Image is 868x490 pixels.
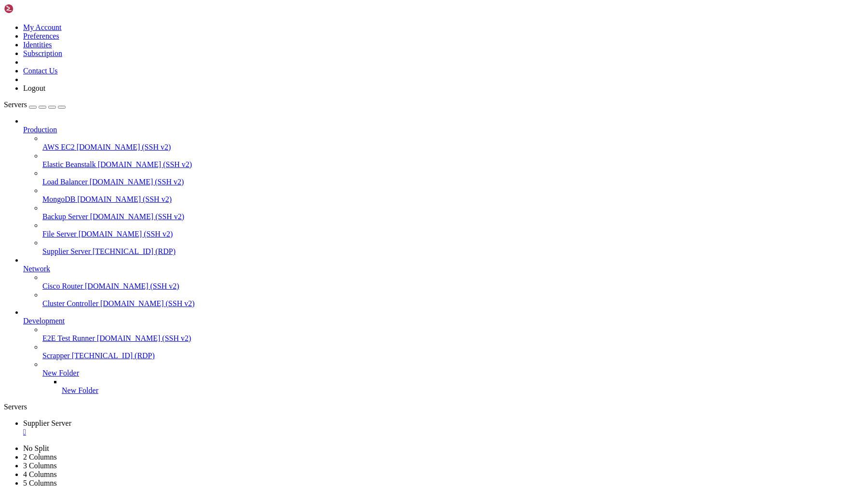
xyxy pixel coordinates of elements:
[42,160,96,168] span: Elastic Beanstalk
[42,282,83,290] span: Cisco Router
[23,41,52,49] a: Identities
[62,378,864,395] li: New Folder
[90,178,184,186] span: [DOMAIN_NAME] (SSH v2)
[23,49,62,57] a: Subscription
[42,273,864,291] li: Cisco Router [DOMAIN_NAME] (SSH v2)
[42,351,864,360] a: Scrapper [TECHNICAL_ID] (RDP)
[85,282,179,290] span: [DOMAIN_NAME] (SSH v2)
[23,256,864,308] li: Network
[4,4,59,14] img: Shellngn
[23,453,57,461] a: 2 Columns
[97,334,191,342] span: [DOMAIN_NAME] (SSH v2)
[42,143,864,152] a: AWS EC2 [DOMAIN_NAME] (SSH v2)
[42,247,91,255] span: Supplier Server
[72,351,155,360] span: [TECHNICAL_ID] (RDP)
[23,126,864,134] a: Production
[93,247,176,255] span: [TECHNICAL_ID] (RDP)
[62,386,98,394] span: New Folder
[98,160,192,168] span: [DOMAIN_NAME] (SSH v2)
[42,369,864,378] a: New Folder
[42,212,864,221] a: Backup Server [DOMAIN_NAME] (SSH v2)
[42,299,98,308] span: Cluster Controller
[42,299,864,308] a: Cluster Controller [DOMAIN_NAME] (SSH v2)
[42,369,79,377] span: New Folder
[100,299,195,308] span: [DOMAIN_NAME] (SSH v2)
[42,204,864,221] li: Backup Server [DOMAIN_NAME] (SSH v2)
[23,308,864,395] li: Development
[42,238,864,256] li: Supplier Server [TECHNICAL_ID] (RDP)
[23,470,57,478] a: 4 Columns
[4,100,66,109] a: Servers
[42,160,864,169] a: Elastic Beanstalk [DOMAIN_NAME] (SSH v2)
[23,23,62,31] a: My Account
[42,195,75,203] span: MongoDB
[23,479,57,487] a: 5 Columns
[90,212,185,221] span: [DOMAIN_NAME] (SSH v2)
[4,403,864,411] div: Servers
[23,419,71,427] span: Supplier Server
[42,134,864,152] li: AWS EC2 [DOMAIN_NAME] (SSH v2)
[23,67,58,75] a: Contact Us
[23,317,864,325] a: Development
[42,291,864,308] li: Cluster Controller [DOMAIN_NAME] (SSH v2)
[23,84,45,92] a: Logout
[23,117,864,256] li: Production
[23,126,57,134] span: Production
[42,360,864,395] li: New Folder
[42,195,864,204] a: MongoDB [DOMAIN_NAME] (SSH v2)
[42,178,88,186] span: Load Balancer
[42,351,70,360] span: Scrapper
[42,169,864,186] li: Load Balancer [DOMAIN_NAME] (SSH v2)
[42,152,864,169] li: Elastic Beanstalk [DOMAIN_NAME] (SSH v2)
[42,325,864,343] li: E2E Test Runner [DOMAIN_NAME] (SSH v2)
[42,343,864,360] li: Scrapper [TECHNICAL_ID] (RDP)
[77,195,172,203] span: [DOMAIN_NAME] (SSH v2)
[23,428,864,436] a: 
[79,230,173,238] span: [DOMAIN_NAME] (SSH v2)
[42,186,864,204] li: MongoDB [DOMAIN_NAME] (SSH v2)
[42,178,864,186] a: Load Balancer [DOMAIN_NAME] (SSH v2)
[42,143,75,151] span: AWS EC2
[4,100,27,109] span: Servers
[23,419,864,436] a: Supplier Server
[42,282,864,291] a: Cisco Router [DOMAIN_NAME] (SSH v2)
[42,230,77,238] span: File Server
[42,221,864,238] li: File Server [DOMAIN_NAME] (SSH v2)
[23,444,49,452] a: No Split
[23,462,57,470] a: 3 Columns
[62,386,864,395] a: New Folder
[77,143,171,151] span: [DOMAIN_NAME] (SSH v2)
[42,334,864,343] a: E2E Test Runner [DOMAIN_NAME] (SSH v2)
[23,32,59,40] a: Preferences
[42,247,864,256] a: Supplier Server [TECHNICAL_ID] (RDP)
[42,230,864,238] a: File Server [DOMAIN_NAME] (SSH v2)
[42,212,88,221] span: Backup Server
[23,317,65,325] span: Development
[42,334,95,342] span: E2E Test Runner
[23,265,50,273] span: Network
[23,265,864,273] a: Network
